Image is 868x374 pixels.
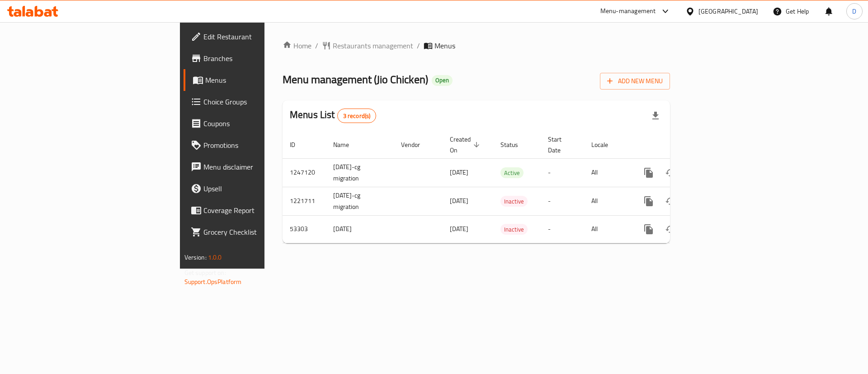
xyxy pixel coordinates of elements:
[541,215,584,243] td: -
[283,131,732,243] table: enhanced table
[660,218,681,240] button: Change Status
[203,205,318,216] span: Coverage Report
[660,162,681,184] button: Change Status
[645,105,666,127] div: Export file
[541,158,584,187] td: -
[203,140,318,151] span: Promotions
[205,75,318,85] span: Menus
[607,76,663,87] span: Add New Menu
[434,40,455,51] span: Menus
[203,118,318,129] span: Coupons
[584,158,631,187] td: All
[208,251,222,263] span: 1.0.0
[184,221,325,243] a: Grocery Checklist
[432,75,453,86] div: Open
[401,139,432,150] span: Vendor
[450,195,468,207] span: [DATE]
[203,183,318,194] span: Upsell
[283,69,428,90] span: Menu management ( Jio Chicken )
[333,139,361,150] span: Name
[184,156,325,178] a: Menu disclaimer
[600,73,670,90] button: Add New Menu
[852,6,856,16] span: D
[326,215,394,243] td: [DATE]
[638,162,660,184] button: more
[184,178,325,199] a: Upsell
[600,6,656,17] div: Menu-management
[203,31,318,42] span: Edit Restaurant
[203,161,318,172] span: Menu disclaimer
[184,276,242,288] a: Support.OpsPlatform
[591,139,620,150] span: Locale
[450,223,468,235] span: [DATE]
[638,190,660,212] button: more
[184,47,325,69] a: Branches
[290,108,376,123] h2: Menus List
[184,69,325,91] a: Menus
[184,26,325,47] a: Edit Restaurant
[184,91,325,113] a: Choice Groups
[500,196,528,207] span: Inactive
[203,53,318,64] span: Branches
[184,199,325,221] a: Coverage Report
[631,131,732,159] th: Actions
[184,267,226,279] span: Get support on:
[584,187,631,215] td: All
[500,167,524,178] div: Active
[337,109,377,123] div: Total records count
[541,187,584,215] td: -
[500,168,524,178] span: Active
[333,40,413,51] span: Restaurants management
[184,134,325,156] a: Promotions
[326,158,394,187] td: [DATE]-cg migration
[283,40,670,51] nav: breadcrumb
[450,166,468,178] span: [DATE]
[500,224,528,235] span: Inactive
[500,139,530,150] span: Status
[417,40,420,51] li: /
[338,112,376,120] span: 3 record(s)
[432,76,453,84] span: Open
[184,113,325,134] a: Coupons
[322,40,413,51] a: Restaurants management
[203,96,318,107] span: Choice Groups
[638,218,660,240] button: more
[584,215,631,243] td: All
[184,251,207,263] span: Version:
[450,134,482,156] span: Created On
[290,139,307,150] span: ID
[548,134,573,156] span: Start Date
[326,187,394,215] td: [DATE]-cg migration
[203,227,318,237] span: Grocery Checklist
[698,6,758,16] div: [GEOGRAPHIC_DATA]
